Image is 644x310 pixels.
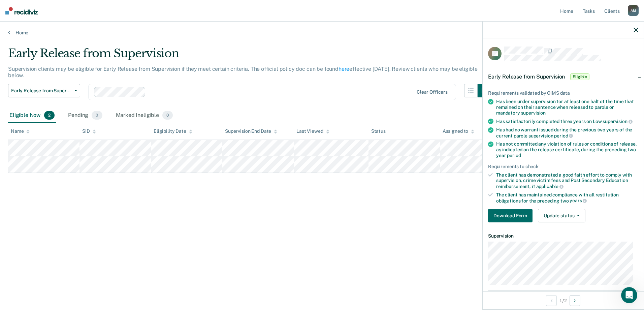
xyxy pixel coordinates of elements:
span: years [570,198,587,203]
div: Status [371,128,386,134]
div: Marked Ineligible [115,108,174,123]
div: Eligibility Date [154,128,192,134]
img: Recidiviz [5,7,38,14]
a: Navigate to form link [488,209,535,222]
dt: Supervision [488,233,638,239]
div: 1 / 2 [483,291,644,309]
div: Requirements validated by OIMS data [488,90,638,96]
div: Assigned to [443,128,474,134]
div: Clear officers [417,89,448,95]
div: The client has demonstrated a good faith effort to comply with supervision, crime victim fees and... [496,172,638,189]
div: Supervision End Date [225,128,277,134]
span: 0 [162,111,173,120]
span: period [554,133,573,138]
a: here [339,66,349,72]
p: Supervision clients may be eligible for Early Release from Supervision if they meet certain crite... [8,66,478,79]
span: Early Release from Supervision [11,88,72,94]
a: Home [8,30,636,36]
span: 0 [92,111,102,120]
div: Has been under supervision for at least one half of the time that remained on their sentence when... [496,99,638,116]
div: Name [11,128,30,134]
div: Has had no warrant issued during the previous two years of the current parole supervision [496,127,638,138]
div: Pending [67,108,103,123]
span: supervision [603,119,632,124]
div: Has satisfactorily completed three years on Low [496,118,638,124]
div: Early Release from SupervisionEligible [483,66,644,88]
div: Requirements to check [488,164,638,169]
button: Download Form [488,209,533,222]
button: Update status [538,209,585,222]
span: applicable [536,184,563,189]
div: Eligible Now [8,108,56,123]
button: Next Opportunity [570,295,580,306]
div: Last Viewed [296,128,329,134]
span: period [507,153,521,158]
span: supervision [521,110,546,116]
iframe: Intercom live chat [621,287,637,303]
div: The client has maintained compliance with all restitution obligations for the preceding two [496,192,638,204]
span: 2 [44,111,55,120]
div: Has not committed any violation of rules or conditions of release, as indicated on the release ce... [496,141,638,158]
div: Early Release from Supervision [8,46,491,66]
button: Previous Opportunity [546,295,557,306]
div: SID [82,128,96,134]
span: Early Release from Supervision [488,73,565,80]
div: A M [628,5,639,16]
span: Eligible [570,73,589,80]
